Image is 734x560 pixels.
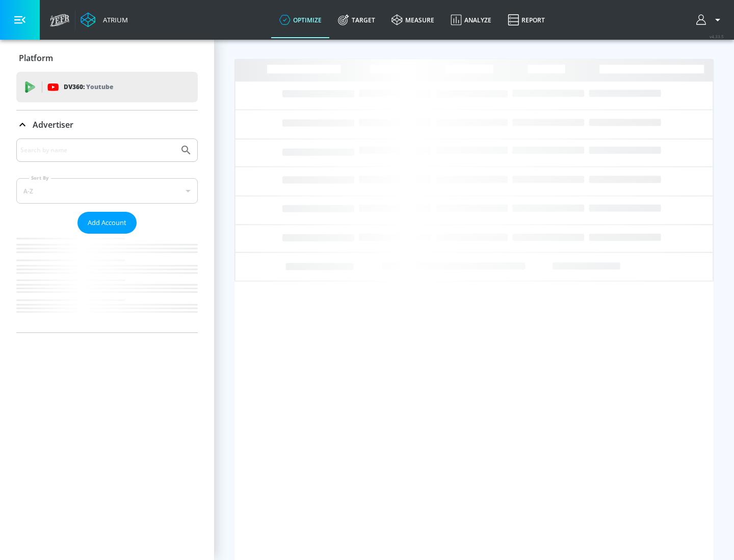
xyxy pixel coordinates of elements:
span: Add Account [88,217,126,229]
p: DV360: [64,81,113,93]
input: Search by name [20,144,175,157]
p: Advertiser [33,119,73,130]
span: v 4.33.5 [710,34,724,39]
a: measure [383,2,442,38]
p: Platform [19,52,53,64]
p: Youtube [86,81,113,92]
a: Target [330,2,383,38]
div: A-Z [16,178,198,204]
a: Atrium [81,12,128,27]
a: Report [500,2,553,38]
a: Analyze [442,2,500,38]
button: Add Account [77,212,137,234]
div: Platform [16,44,198,72]
div: Advertiser [16,110,198,139]
label: Sort By [29,175,51,181]
div: DV360: Youtube [16,72,198,102]
nav: list of Advertiser [16,234,198,332]
div: Advertiser [16,138,198,332]
div: Atrium [99,15,128,24]
a: optimize [271,2,330,38]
